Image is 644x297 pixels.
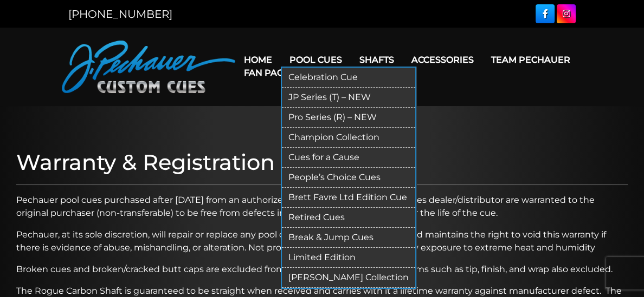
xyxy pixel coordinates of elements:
a: [PHONE_NUMBER] [68,8,172,21]
p: Broken cues and broken/cracked butt caps are excluded from this warranty. Normal wear items such ... [16,263,628,276]
a: Brett Favre Ltd Edition Cue [282,188,415,208]
a: Celebration Cue [282,68,415,88]
a: Cues for a Cause [282,148,415,168]
a: Pro Series (R) – NEW [282,108,415,128]
a: Home [235,46,281,74]
a: Limited Edition [282,248,415,268]
a: [PERSON_NAME] Collection [282,268,415,288]
a: Retired Cues [282,208,415,228]
a: People’s Choice Cues [282,168,415,188]
a: Shafts [351,46,403,74]
a: Fan Page [235,59,298,87]
p: Pechauer, at its sole discretion, will repair or replace any pool cue it deems to be defective an... [16,228,628,254]
a: Break & Jump Cues [282,228,415,248]
h1: Warranty & Registration [16,149,628,175]
a: Accessories [403,46,482,74]
a: JP Series (T) – NEW [282,88,415,108]
a: Champion Collection [282,128,415,148]
p: Pechauer pool cues purchased after [DATE] from an authorized [PERSON_NAME] Custom Cues dealer/dis... [16,194,628,220]
img: Pechauer Custom Cues [62,41,235,93]
a: Team Pechauer [482,46,579,74]
a: Cart [368,59,409,87]
a: Pool Cues [281,46,351,74]
a: Warranty [298,59,368,87]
